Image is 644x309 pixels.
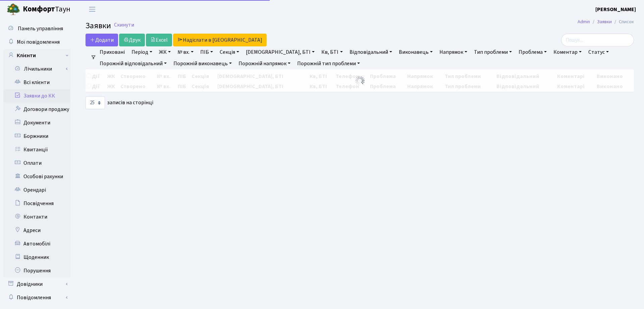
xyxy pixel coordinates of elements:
li: Список [612,18,634,26]
a: Мої повідомлення [3,35,70,49]
a: Тип проблеми [471,46,515,58]
a: Надіслати в [GEOGRAPHIC_DATA] [173,34,267,46]
a: [PERSON_NAME] [595,5,636,13]
a: Орендарі [3,183,70,197]
button: Переключити навігацію [84,4,101,15]
a: Порожній тип проблеми [294,58,363,69]
span: Заявки [86,20,111,32]
a: Проблема [516,46,549,58]
a: Скинути [114,22,134,28]
select: записів на сторінці [86,96,105,109]
img: logo.png [7,3,20,16]
a: Додати [86,34,118,46]
a: Документи [3,116,70,129]
a: Клієнти [3,49,70,62]
input: Пошук... [561,34,634,46]
a: Виконавець [396,46,435,58]
a: Період [129,46,155,58]
a: Напрямок [437,46,470,58]
a: Статус [586,46,611,58]
a: Договори продажу [3,103,70,116]
a: Заявки до КК [3,89,70,103]
a: Боржники [3,129,70,143]
a: Порожній напрямок [236,58,293,69]
nav: breadcrumb [568,15,644,29]
a: Довідники [3,277,70,291]
a: Посвідчення [3,197,70,210]
b: Комфорт [23,4,55,14]
a: Порожній виконавець [171,58,234,69]
a: Повідомлення [3,291,70,304]
a: № вх. [175,46,196,58]
a: Порушення [3,264,70,277]
a: Кв, БТІ [319,46,345,58]
a: [DEMOGRAPHIC_DATA], БТІ [243,46,317,58]
a: Друк [119,34,145,46]
span: Таун [23,4,70,15]
a: Заявки [597,18,612,25]
a: Адреси [3,224,70,237]
a: Особові рахунки [3,170,70,183]
a: Відповідальний [347,46,395,58]
a: Панель управління [3,22,70,35]
a: Приховані [97,46,127,58]
a: Коментар [551,46,584,58]
a: Квитанції [3,143,70,156]
a: Автомобілі [3,237,70,250]
a: ПІБ [198,46,216,58]
a: Всі клієнти [3,76,70,89]
a: ЖК [156,46,173,58]
a: Порожній відповідальний [97,58,169,69]
label: записів на сторінці [86,96,153,109]
a: Лічильники [8,62,70,76]
a: Admin [578,18,590,25]
a: Excel [146,34,172,46]
a: Секція [217,46,242,58]
a: Щоденник [3,250,70,264]
span: Мої повідомлення [17,38,60,46]
span: Додати [90,36,114,44]
a: Контакти [3,210,70,224]
span: Панель управління [18,25,63,32]
b: [PERSON_NAME] [595,6,636,13]
a: Оплати [3,156,70,170]
img: Обробка... [355,75,365,86]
